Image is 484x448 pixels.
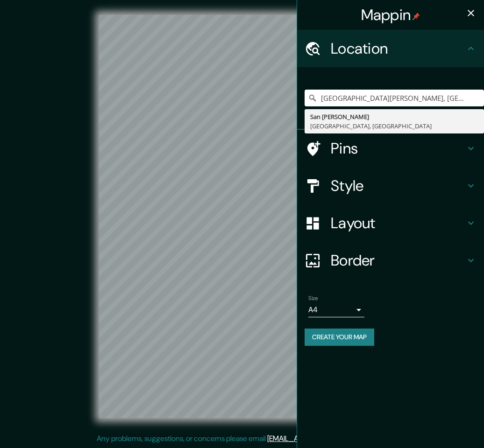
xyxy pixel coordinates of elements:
[97,433,384,444] p: Any problems, suggestions, or concerns please email .
[297,167,484,204] div: Style
[310,112,478,121] div: San [PERSON_NAME]
[331,176,465,195] h4: Style
[305,90,484,106] input: Pick your city or area
[331,251,465,270] h4: Border
[297,242,484,279] div: Border
[308,294,318,302] label: Size
[99,15,384,418] canvas: Map
[297,30,484,67] div: Location
[361,6,420,24] h4: Mappin
[401,412,474,438] iframe: Help widget launcher
[413,13,420,20] img: pin-icon.png
[331,139,465,158] h4: Pins
[305,329,374,346] button: Create your map
[297,130,484,167] div: Pins
[331,214,465,232] h4: Layout
[331,39,465,58] h4: Location
[267,434,383,443] a: [EMAIL_ADDRESS][DOMAIN_NAME]
[297,204,484,242] div: Layout
[310,121,478,131] div: [GEOGRAPHIC_DATA], [GEOGRAPHIC_DATA]
[308,302,364,317] div: A4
